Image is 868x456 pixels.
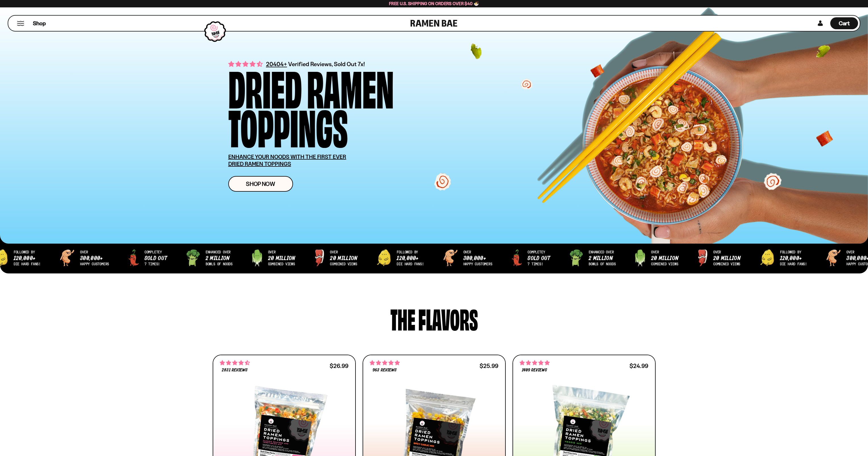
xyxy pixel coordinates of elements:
div: Toppings [228,106,348,145]
a: Shop Now [228,176,293,192]
span: Shop Now [246,181,275,187]
div: Dried [228,67,302,106]
div: Cart [830,16,858,31]
div: The [390,305,415,332]
div: Ramen [307,67,394,106]
div: $24.99 [629,363,648,369]
span: 4.68 stars [220,359,250,367]
span: 963 reviews [373,368,396,373]
span: 1409 reviews [522,368,547,373]
div: flavors [418,305,478,332]
span: Free U.S. Shipping on Orders over $40 🍜 [389,1,479,6]
span: Cart [839,20,850,27]
div: $25.99 [480,363,498,369]
a: Shop [33,17,46,29]
button: Mobile Menu Trigger [17,21,24,26]
u: ENHANCE YOUR NOODS WITH THE FIRST EVER DRIED RAMEN TOPPINGS [228,153,346,167]
span: 2831 reviews [222,368,247,373]
span: Shop [33,20,46,27]
span: 4.75 stars [370,359,400,367]
div: $26.99 [330,363,348,369]
span: 4.76 stars [520,359,550,367]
